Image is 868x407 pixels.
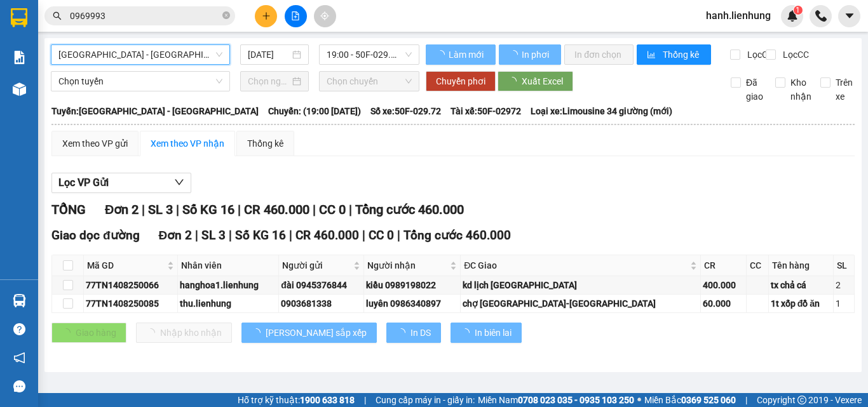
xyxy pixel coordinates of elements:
button: Chuyển phơi [426,71,496,91]
div: thu.lienhung [180,297,276,310]
span: loading [397,328,410,337]
div: Xem theo VP gửi [62,137,128,150]
span: Thống kê [663,48,701,62]
div: hanghoa1.lienhung [180,278,276,292]
span: In DS [410,326,431,340]
span: In biên lai [475,326,512,340]
input: Chọn ngày [248,74,290,88]
span: ĐC Giao [464,258,688,272]
th: SL [834,255,855,276]
span: | [397,228,400,243]
span: Số KG 16 [235,228,286,243]
span: plus [262,11,271,20]
span: | [362,228,365,243]
span: Đã giao [741,76,768,103]
button: In DS [386,323,441,343]
span: Kho nhận [785,76,817,103]
span: Giao dọc đường [51,228,140,243]
span: Đơn 2 [159,228,193,243]
sup: 1 [794,6,803,15]
span: | [229,228,232,243]
span: file-add [291,11,300,20]
button: bar-chartThống kê [637,44,711,65]
span: Hỗ trợ kỹ thuật: [238,393,355,407]
img: warehouse-icon [13,83,26,96]
span: Xuất Excel [522,74,563,88]
span: Loại xe: Limousine 34 giường (mới) [531,104,672,118]
th: CR [701,255,747,276]
button: caret-down [838,5,860,27]
span: | [289,228,292,243]
span: Người gửi [282,258,351,272]
span: Chọn chuyến [327,72,412,91]
span: | [195,228,198,243]
span: SL 3 [148,202,173,217]
button: In phơi [499,44,561,65]
strong: 0708 023 035 - 0935 103 250 [518,395,634,405]
th: CC [747,255,769,276]
span: SL 3 [201,228,226,243]
input: 14/08/2025 [248,48,290,62]
span: Tổng cước 460.000 [403,228,511,243]
button: [PERSON_NAME] sắp xếp [241,323,377,343]
span: Lọc VP Gửi [58,175,109,190]
div: 2 [836,278,852,292]
span: close-circle [222,10,230,22]
div: 60.000 [703,297,744,310]
img: icon-new-feature [787,10,798,22]
strong: 1900 633 818 [300,395,355,405]
button: Lọc VP Gửi [51,173,191,193]
span: CR 460.000 [295,228,359,243]
div: 1t xốp đồ ăn [771,297,831,310]
span: caret-down [844,10,855,22]
img: phone-icon [815,10,827,22]
span: Số xe: 50F-029.72 [370,104,441,118]
span: Chuyến: (19:00 [DATE]) [268,104,361,118]
div: 1 [836,297,852,310]
div: kd lịch [GEOGRAPHIC_DATA] [463,278,698,292]
span: close-circle [222,11,230,19]
div: Xem theo VP nhận [151,137,224,150]
span: question-circle [13,323,25,335]
span: search [53,11,62,20]
span: ⚪️ [637,397,641,403]
span: Làm mới [449,48,485,62]
div: tx chả cá [771,278,831,292]
span: Số KG 16 [182,202,234,217]
span: Nha Trang - Lộc Ninh [58,45,222,64]
span: [PERSON_NAME] sắp xếp [266,326,367,340]
button: plus [255,5,277,27]
td: 77TN1408250066 [84,276,178,295]
div: luyên 0986340897 [366,297,458,310]
div: 0903681338 [281,297,362,310]
span: | [364,393,366,407]
div: chợ [GEOGRAPHIC_DATA]-[GEOGRAPHIC_DATA] [463,297,698,310]
span: Chọn tuyến [58,72,222,91]
span: aim [320,11,329,20]
img: solution-icon [13,51,26,64]
button: In đơn chọn [564,44,634,65]
span: Đơn 2 [105,202,139,217]
span: loading [436,50,447,59]
div: 77TN1408250085 [86,297,175,310]
span: Người nhận [367,258,447,272]
span: Mã GD [87,258,165,272]
span: Lọc CR [742,48,775,62]
img: logo-vxr [11,8,27,27]
div: Thống kê [247,137,283,150]
span: 1 [796,6,800,15]
span: CC 0 [319,202,346,217]
span: Tổng cước 460.000 [355,202,464,217]
span: bar-chart [647,50,658,60]
span: Miền Bắc [644,393,736,407]
span: Tài xế: 50F-02972 [451,104,521,118]
span: notification [13,352,25,364]
div: 77TN1408250066 [86,278,175,292]
span: loading [508,77,522,86]
td: 77TN1408250085 [84,295,178,313]
div: kiều 0989198022 [366,278,458,292]
span: loading [509,50,520,59]
span: Lọc CC [778,48,811,62]
span: Miền Nam [478,393,634,407]
img: warehouse-icon [13,294,26,307]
